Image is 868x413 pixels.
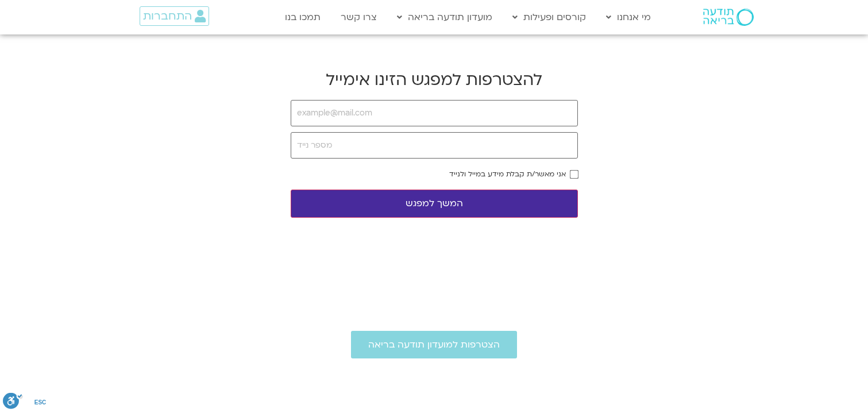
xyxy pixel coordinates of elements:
a: קורסים ופעילות [507,6,592,28]
span: התחברות [143,10,192,22]
img: תודעה בריאה [703,9,754,26]
a: תמכו בנו [279,6,326,28]
label: אני מאשר/ת קבלת מידע במייל ולנייד [449,170,566,178]
input: מספר נייד [291,132,578,159]
a: מועדון תודעה בריאה [391,6,498,28]
h2: להצטרפות למפגש הזינו אימייל [291,69,578,91]
a: התחברות [140,6,209,26]
input: example@mail.com [291,100,578,126]
a: מי אנחנו [600,6,657,28]
button: המשך למפגש [291,190,578,218]
a: הצטרפות למועדון תודעה בריאה [351,331,517,358]
a: צרו קשר [335,6,383,28]
span: הצטרפות למועדון תודעה בריאה [368,339,500,350]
